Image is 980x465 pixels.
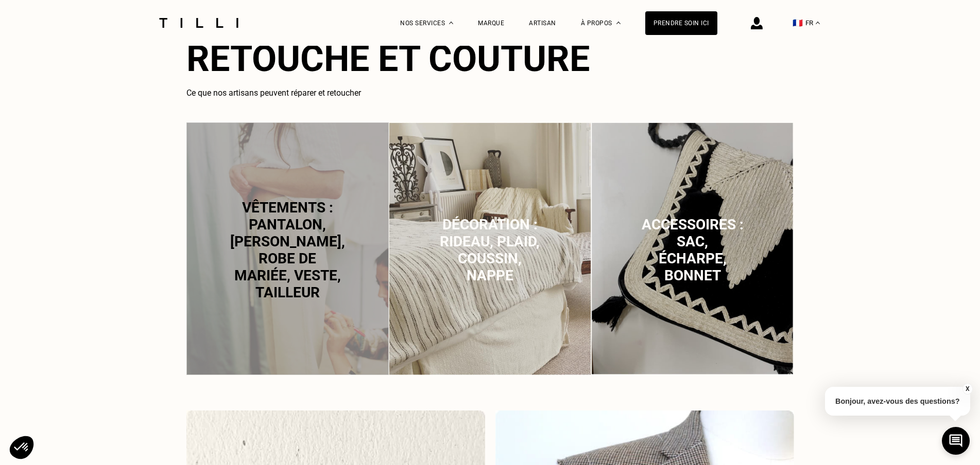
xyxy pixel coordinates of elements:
a: Artisan [529,20,556,27]
button: X [962,383,972,395]
span: 🇫🇷 [793,18,803,28]
a: Prendre soin ici [645,11,717,35]
img: Décoration : rideau, plaid, coussin, nappe [389,122,591,375]
span: Vêtements : pantalon, [PERSON_NAME], robe de mariée, veste, tailleur [230,199,345,301]
img: Accessoires : sac, écharpe, bonnet [591,122,794,375]
img: Menu déroulant [449,22,453,24]
h2: Retouche et couture [186,38,794,80]
img: icône connexion [751,17,763,29]
img: Logo du service de couturière Tilli [156,18,242,28]
a: Marque [478,20,504,27]
h3: Ce que nos artisans peuvent réparer et retoucher [186,88,794,98]
img: menu déroulant [816,22,820,24]
img: Menu déroulant à propos [616,22,621,24]
span: Décoration : rideau, plaid, coussin, nappe [440,216,540,284]
p: Bonjour, avez-vous des questions? [825,387,970,416]
span: Accessoires : sac, écharpe, bonnet [642,216,744,284]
